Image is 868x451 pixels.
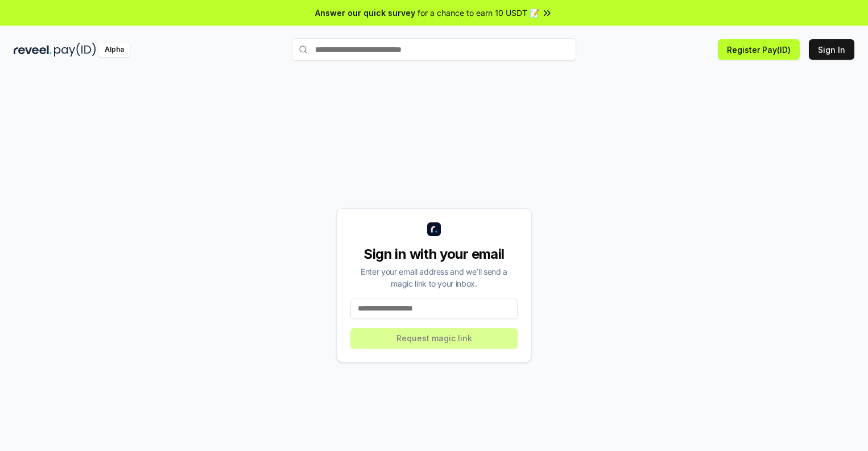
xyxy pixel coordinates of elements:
img: logo_small [427,222,441,236]
div: Sign in with your email [350,245,518,263]
div: Enter your email address and we’ll send a magic link to your inbox. [350,266,518,289]
span: Answer our quick survey [315,7,415,19]
button: Register Pay(ID) [718,39,800,60]
span: for a chance to earn 10 USDT 📝 [418,7,539,19]
button: Sign In [809,39,854,60]
img: pay_id [54,43,96,57]
img: reveel_dark [14,43,52,57]
div: Alpha [98,43,130,57]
